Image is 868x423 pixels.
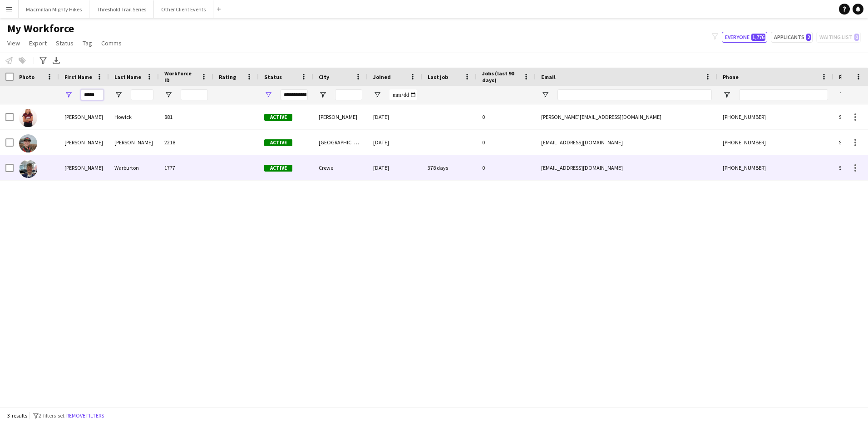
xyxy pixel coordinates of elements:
[19,0,89,18] button: Macmillan Mighty Hikes
[109,130,159,155] div: [PERSON_NAME]
[428,74,448,80] span: Last job
[59,130,109,155] div: [PERSON_NAME]
[159,130,213,155] div: 2218
[806,34,811,41] span: 2
[19,160,37,178] img: Josie Warburton
[19,109,37,127] img: Josie Howick
[38,55,49,66] app-action-btn: Advanced filters
[771,32,813,43] button: Applicants2
[7,39,20,47] span: View
[101,39,122,47] span: Comms
[154,0,213,18] button: Other Client Events
[390,89,417,100] input: Joined Filter Input
[368,155,422,180] div: [DATE]
[89,0,154,18] button: Threshold Trail Series
[717,104,833,129] div: [PHONE_NUMBER]
[64,91,73,99] button: Open Filter Menu
[131,89,153,100] input: Last Name Filter Input
[839,74,857,80] span: Profile
[541,74,556,80] span: Email
[19,134,37,152] img: Josie Rochford-Smith
[59,155,109,180] div: [PERSON_NAME]
[368,104,422,129] div: [DATE]
[722,32,767,43] button: Everyone1,776
[29,39,47,47] span: Export
[159,104,213,129] div: 881
[717,130,833,155] div: [PHONE_NUMBER]
[319,91,327,99] button: Open Filter Menu
[264,91,272,99] button: Open Filter Menu
[114,91,123,99] button: Open Filter Menu
[482,70,519,84] span: Jobs (last 90 days)
[723,74,739,80] span: Phone
[64,411,106,421] button: Remove filters
[114,74,141,80] span: Last Name
[739,89,828,100] input: Phone Filter Input
[536,104,717,129] div: [PERSON_NAME][EMAIL_ADDRESS][DOMAIN_NAME]
[52,37,77,49] a: Status
[373,91,381,99] button: Open Filter Menu
[264,74,282,80] span: Status
[164,91,173,99] button: Open Filter Menu
[477,104,536,129] div: 0
[477,130,536,155] div: 0
[717,155,833,180] div: [PHONE_NUMBER]
[4,37,24,49] a: View
[264,139,292,146] span: Active
[98,37,125,49] a: Comms
[109,104,159,129] div: Howick
[373,74,391,80] span: Joined
[536,130,717,155] div: [EMAIL_ADDRESS][DOMAIN_NAME]
[319,74,329,80] span: City
[839,91,847,99] button: Open Filter Menu
[39,412,64,419] span: 2 filters set
[51,55,62,66] app-action-btn: Export XLSX
[25,37,50,49] a: Export
[313,155,368,180] div: Crewe
[56,39,74,47] span: Status
[219,74,236,80] span: Rating
[541,91,549,99] button: Open Filter Menu
[723,91,731,99] button: Open Filter Menu
[313,130,368,155] div: [GEOGRAPHIC_DATA]
[164,70,197,84] span: Workforce ID
[81,89,104,100] input: First Name Filter Input
[313,104,368,129] div: [PERSON_NAME]
[751,34,765,41] span: 1,776
[64,74,92,80] span: First Name
[335,89,362,100] input: City Filter Input
[159,155,213,180] div: 1777
[422,155,477,180] div: 378 days
[557,89,712,100] input: Email Filter Input
[368,130,422,155] div: [DATE]
[264,114,292,121] span: Active
[83,39,92,47] span: Tag
[79,37,96,49] a: Tag
[536,155,717,180] div: [EMAIL_ADDRESS][DOMAIN_NAME]
[181,89,208,100] input: Workforce ID Filter Input
[59,104,109,129] div: [PERSON_NAME]
[264,165,292,172] span: Active
[477,155,536,180] div: 0
[109,155,159,180] div: Warburton
[7,22,74,35] span: My Workforce
[19,74,35,80] span: Photo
